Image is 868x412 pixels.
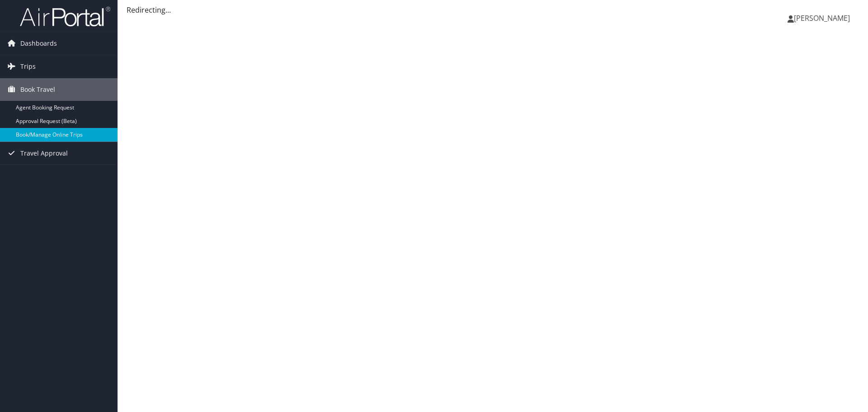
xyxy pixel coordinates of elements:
[20,142,68,165] span: Travel Approval
[20,6,110,27] img: airportal-logo.png
[20,78,55,101] span: Book Travel
[794,13,850,23] span: [PERSON_NAME]
[788,5,859,32] a: [PERSON_NAME]
[20,55,36,78] span: Trips
[20,32,57,55] span: Dashboards
[127,5,859,15] div: Redirecting...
